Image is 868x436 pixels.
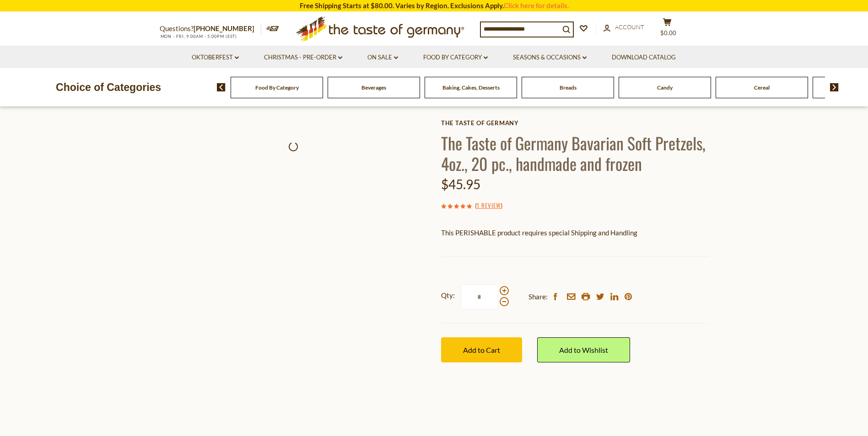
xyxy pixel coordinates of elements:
[475,201,502,210] span: ( )
[441,290,455,301] strong: Qty:
[367,53,398,63] a: On Sale
[441,337,522,362] button: Add to Cart
[504,1,569,10] a: Click here for details.
[217,83,226,91] img: previous arrow
[160,23,261,35] p: Questions?
[612,53,676,63] a: Download Catalog
[604,22,644,32] a: Account
[255,84,299,91] a: Food By Category
[160,34,237,39] span: MON - FRI, 9:00AM - 5:00PM (EST)
[654,18,681,41] button: $0.00
[657,84,673,91] a: Candy
[442,84,500,91] a: Baking, Cakes, Desserts
[423,53,488,63] a: Food By Category
[754,84,770,91] a: Cereal
[264,53,342,63] a: Christmas - PRE-ORDER
[560,84,577,91] a: Breads
[537,337,630,362] a: Add to Wishlist
[463,346,500,354] span: Add to Cart
[441,227,709,239] p: This PERISHABLE product requires special Shipping and Handling
[441,119,709,127] a: The Taste of Germany
[513,53,587,63] a: Seasons & Occasions
[194,24,254,32] a: [PHONE_NUMBER]
[830,83,839,91] img: next arrow
[192,53,239,63] a: Oktoberfest
[361,84,386,91] a: Beverages
[615,23,644,31] span: Account
[450,245,709,257] li: We will ship this product in heat-protective packaging and ice.
[461,284,498,309] input: Qty:
[441,176,480,192] span: $45.95
[528,291,548,303] span: Share:
[660,29,676,37] span: $0.00
[477,201,501,211] a: 1 Review
[441,133,709,174] h1: The Taste of Germany Bavarian Soft Pretzels, 4oz., 20 pc., handmade and frozen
